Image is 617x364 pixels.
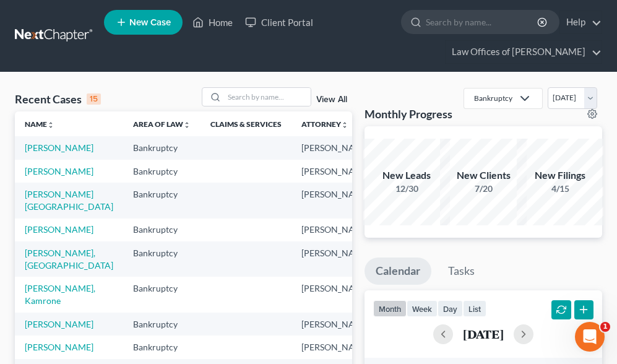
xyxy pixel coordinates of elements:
a: Client Portal [239,11,319,33]
button: week [407,300,438,317]
a: Calendar [365,258,431,285]
td: [PERSON_NAME] [291,160,380,183]
a: View All [316,95,347,104]
h3: Monthly Progress [365,106,452,121]
a: [PERSON_NAME][GEOGRAPHIC_DATA] [25,189,113,212]
td: [PERSON_NAME] [291,219,380,241]
td: Bankruptcy [123,336,201,358]
td: [PERSON_NAME] [291,241,380,277]
td: [PERSON_NAME] [291,136,380,159]
a: [PERSON_NAME] [25,342,93,352]
td: Bankruptcy [123,313,201,336]
td: Bankruptcy [123,219,201,241]
td: Bankruptcy [123,241,201,277]
td: Bankruptcy [123,136,201,159]
div: 7/20 [440,183,527,195]
a: Area of Lawunfold_more [133,119,191,129]
div: Recent Cases [15,92,101,106]
a: Help [560,11,602,33]
a: [PERSON_NAME] [25,319,93,329]
div: New Leads [363,168,450,183]
a: Home [186,11,239,33]
a: [PERSON_NAME], [GEOGRAPHIC_DATA] [25,248,113,271]
i: unfold_more [183,121,191,129]
div: New Filings [517,168,603,183]
a: Nameunfold_more [25,119,54,129]
th: Claims & Services [201,111,291,136]
div: 12/30 [363,183,450,195]
a: Law Offices of [PERSON_NAME] [446,41,602,63]
input: Search by name... [224,88,311,106]
i: unfold_more [47,121,54,129]
a: [PERSON_NAME], Kamrone [25,283,95,306]
button: month [373,300,407,317]
div: 4/15 [517,183,603,195]
td: Bankruptcy [123,183,201,218]
td: Bankruptcy [123,277,201,312]
td: [PERSON_NAME] [291,183,380,218]
div: Bankruptcy [474,93,512,103]
h2: [DATE] [463,327,504,340]
a: [PERSON_NAME] [25,224,93,235]
span: New Case [129,18,171,27]
td: [PERSON_NAME] [291,313,380,336]
input: Search by name... [426,11,539,33]
a: [PERSON_NAME] [25,166,93,176]
iframe: Intercom live chat [575,322,605,352]
button: list [463,300,486,317]
a: [PERSON_NAME] [25,142,93,153]
span: 1 [600,322,610,332]
td: [PERSON_NAME] [291,336,380,358]
td: [PERSON_NAME] [291,277,380,312]
i: unfold_more [341,121,348,129]
div: New Clients [440,168,527,183]
a: Attorneyunfold_more [301,119,348,129]
button: day [438,300,463,317]
a: Tasks [437,258,486,285]
td: Bankruptcy [123,160,201,183]
div: 15 [87,93,101,105]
